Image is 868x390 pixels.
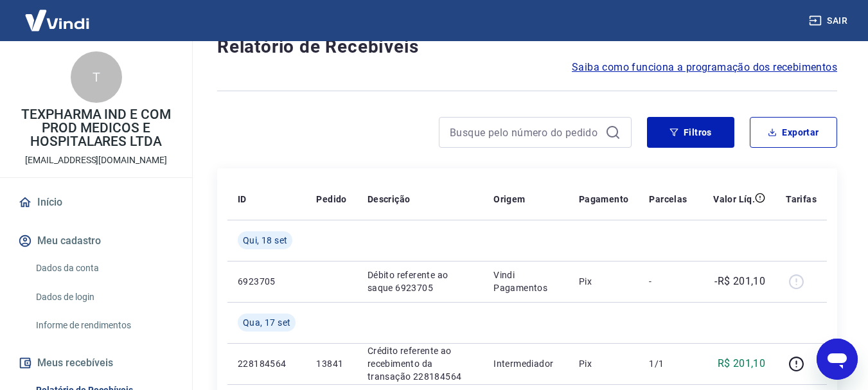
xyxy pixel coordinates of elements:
p: Pedido [316,193,346,206]
p: Descrição [368,193,411,206]
p: - [649,275,687,288]
a: Dados da conta [31,255,177,281]
button: Sair [806,9,853,33]
p: Parcelas [649,193,687,206]
input: Busque pelo número do pedido [450,123,600,142]
p: Vindi Pagamentos [493,269,558,294]
button: Filtros [647,117,734,148]
p: Valor Líq. [713,193,755,206]
p: Intermediador [493,357,558,370]
p: 13841 [316,357,346,370]
p: Origem [493,193,525,206]
div: T [71,51,122,103]
a: Dados de login [31,284,177,310]
p: -R$ 201,10 [714,274,765,289]
p: Pix [579,275,629,288]
p: R$ 201,10 [718,356,766,371]
h4: Relatório de Recebíveis [217,34,837,60]
p: Tarifas [786,193,817,206]
p: Pagamento [579,193,629,206]
iframe: Botão para abrir a janela de mensagens [817,339,858,380]
button: Meus recebíveis [15,349,177,377]
a: Saiba como funciona a programação dos recebimentos [572,60,837,75]
p: 6923705 [238,275,296,288]
span: Qui, 18 set [243,234,287,247]
button: Exportar [750,117,837,148]
p: TEXPHARMA IND E COM PROD MEDICOS E HOSPITALARES LTDA [10,108,182,148]
p: 1/1 [649,357,687,370]
p: 228184564 [238,357,296,370]
a: Início [15,188,177,217]
p: ID [238,193,247,206]
p: [EMAIL_ADDRESS][DOMAIN_NAME] [25,154,167,167]
a: Informe de rendimentos [31,312,177,339]
span: Qua, 17 set [243,316,290,329]
img: Vindi [15,1,99,40]
button: Meu cadastro [15,227,177,255]
p: Débito referente ao saque 6923705 [368,269,473,294]
p: Crédito referente ao recebimento da transação 228184564 [368,344,473,383]
p: Pix [579,357,629,370]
